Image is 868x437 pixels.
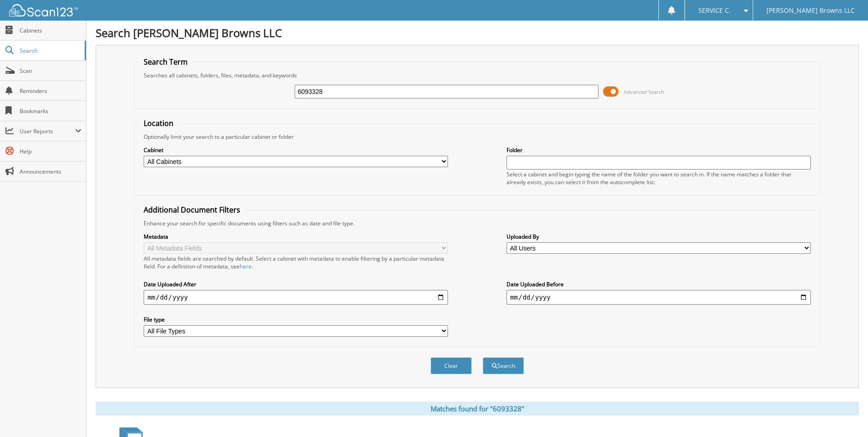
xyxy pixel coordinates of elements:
span: Search [20,47,80,55]
legend: Search Term [139,57,192,67]
legend: Location [139,118,178,128]
span: User Reports [20,127,75,135]
img: scan123-logo-white.svg [9,4,78,16]
label: Uploaded By [507,233,811,240]
div: Matches found for "6093328" [96,402,859,415]
button: Search [483,357,524,374]
label: Metadata [144,233,448,240]
h1: Search [PERSON_NAME] Browns LLC [96,25,859,40]
span: Scan [20,67,81,75]
label: File type [144,316,448,323]
span: Announcements [20,168,81,175]
input: end [507,290,811,305]
span: Reminders [20,87,81,95]
span: Bookmarks [20,107,81,115]
span: Help [20,147,81,155]
div: All metadata fields are searched by default. Select a cabinet with metadata to enable filtering b... [144,255,448,270]
div: Enhance your search for specific documents using filters such as date and file type. [139,219,815,227]
label: Folder [507,146,811,154]
span: [PERSON_NAME] Browns LLC [766,8,855,13]
button: Clear [431,357,472,374]
a: here [240,262,252,270]
div: Optionally limit your search to a particular cabinet or folder [139,133,815,141]
span: SERVICE C. [698,8,731,13]
label: Cabinet [144,146,448,154]
span: Cabinets [20,27,81,34]
div: Searches all cabinets, folders, files, metadata, and keywords [139,71,815,79]
legend: Additional Document Filters [139,205,245,215]
label: Date Uploaded After [144,280,448,288]
input: start [144,290,448,305]
label: Date Uploaded Before [507,280,811,288]
div: Select a cabinet and begin typing the name of the folder you want to search in. If the name match... [507,170,811,186]
span: Advanced Search [624,88,664,95]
